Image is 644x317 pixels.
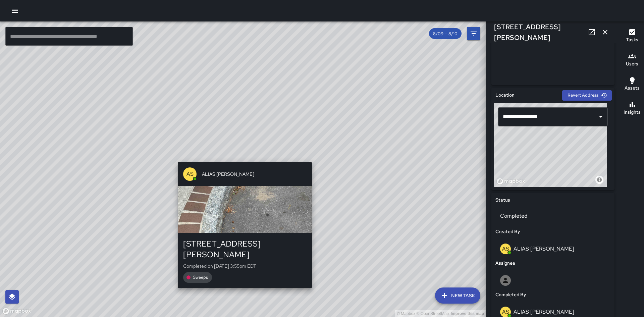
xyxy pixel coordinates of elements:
[495,291,526,299] h6: Completed By
[620,72,644,97] button: Assets
[183,263,307,269] p: Completed on [DATE] 3:55pm EDT
[620,48,644,72] button: Users
[624,109,641,116] h6: Insights
[495,260,515,267] h6: Assignee
[429,31,462,37] span: 8/09 — 8/10
[502,245,509,253] p: AS
[562,90,612,101] button: Revert Address
[626,36,638,44] h6: Tasks
[189,274,212,280] span: Sweeps
[620,97,644,121] button: Insights
[514,245,574,252] p: ALIAS [PERSON_NAME]
[626,60,638,68] h6: Users
[186,170,194,178] p: AS
[514,308,574,315] p: ALIAS [PERSON_NAME]
[202,171,307,177] span: ALIAS [PERSON_NAME]
[596,112,605,121] button: Open
[494,21,585,43] h6: [STREET_ADDRESS][PERSON_NAME]
[467,27,480,40] button: Filters
[625,85,640,92] h6: Assets
[495,92,515,99] h6: Location
[502,308,509,316] p: AS
[435,287,480,304] button: New Task
[183,239,307,260] div: [STREET_ADDRESS][PERSON_NAME]
[495,197,510,204] h6: Status
[495,228,520,235] h6: Created By
[620,24,644,48] button: Tasks
[500,212,606,220] p: Completed
[178,162,312,288] button: ASALIAS [PERSON_NAME][STREET_ADDRESS][PERSON_NAME]Completed on [DATE] 3:55pm EDTSweeps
